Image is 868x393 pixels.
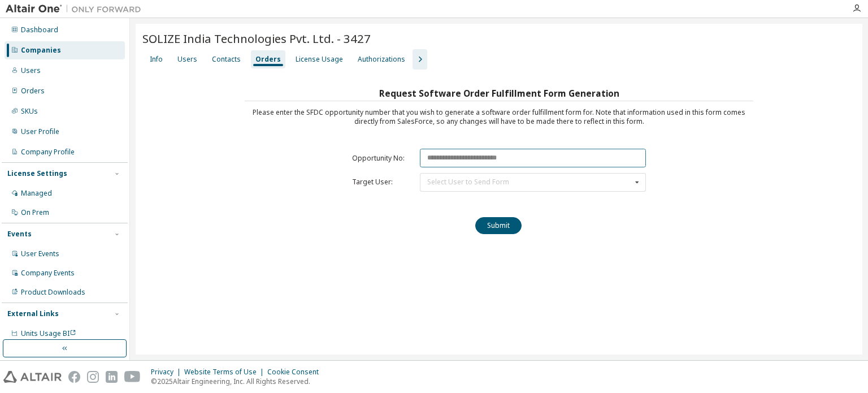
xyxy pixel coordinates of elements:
[255,55,281,64] div: Orders
[151,368,184,377] div: Privacy
[21,66,41,75] div: Users
[21,46,61,55] div: Companies
[245,85,753,101] h3: Request Software Order Fulfillment Form Generation
[352,173,414,192] td: Target User:
[68,371,80,383] img: facebook.svg
[475,217,522,234] button: Submit
[21,329,76,338] span: Units Usage BI
[296,55,343,64] div: License Usage
[21,288,85,297] div: Product Downloads
[21,269,75,278] div: Company Events
[7,309,59,318] div: External Links
[184,368,267,377] div: Website Terms of Use
[21,127,59,136] div: User Profile
[3,371,62,383] img: altair_logo.svg
[6,3,147,15] img: Altair One
[21,208,49,217] div: On Prem
[21,25,58,34] div: Dashboard
[212,55,241,64] div: Contacts
[352,149,414,167] td: Opportunity No:
[427,179,509,185] div: Select User to Send Form
[124,371,141,383] img: youtube.svg
[21,249,59,258] div: User Events
[245,85,753,243] div: Please enter the SFDC opportunity number that you wish to generate a software order fulfillment f...
[7,169,67,178] div: License Settings
[21,148,75,157] div: Company Profile
[177,55,197,64] div: Users
[358,55,405,64] div: Authorizations
[150,55,163,64] div: Info
[267,368,325,377] div: Cookie Consent
[21,107,38,116] div: SKUs
[142,31,371,46] span: SOLIZE India Technologies Pvt. Ltd. - 3427
[151,377,325,386] p: © 2025 Altair Engineering, Inc. All Rights Reserved.
[7,230,32,239] div: Events
[21,189,52,198] div: Managed
[106,371,118,383] img: linkedin.svg
[87,371,99,383] img: instagram.svg
[21,87,45,96] div: Orders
